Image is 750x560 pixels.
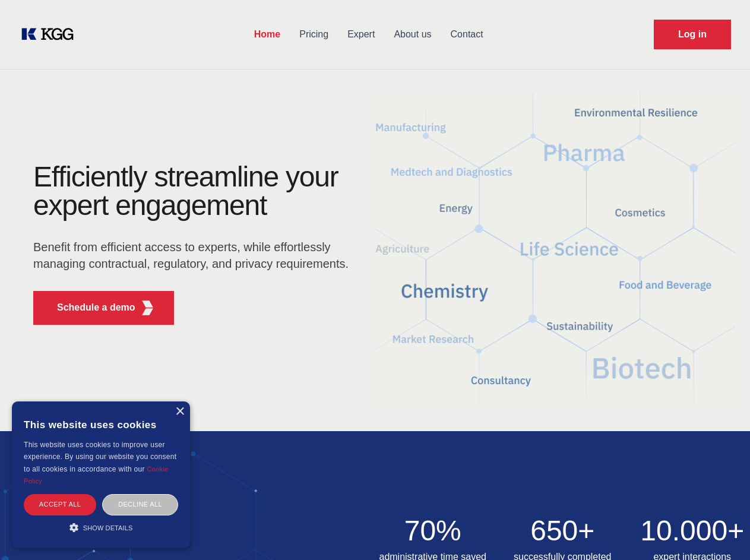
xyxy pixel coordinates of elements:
h2: 650+ [505,517,621,545]
a: Request Demo [654,20,731,49]
a: Home [245,19,290,50]
h1: Efficiently streamline your expert engagement [33,163,356,220]
button: Schedule a demoKGG Fifth Element RED [33,291,174,325]
div: This website uses cookies [24,410,178,439]
h2: 70% [375,517,491,545]
a: Expert [338,19,384,50]
div: Accept all [24,494,96,515]
a: About us [384,19,441,50]
img: KGG Fifth Element RED [375,77,736,419]
span: Show details [83,524,133,531]
a: Cookie Policy [24,466,169,485]
a: KOL Knowledge Platform: Talk to Key External Experts (KEE) [19,25,83,44]
div: Decline all [102,494,178,515]
a: Pricing [290,19,338,50]
a: Contact [441,19,493,50]
p: Benefit from efficient access to experts, while effortlessly managing contractual, regulatory, an... [33,239,356,272]
p: Schedule a demo [57,300,135,315]
div: Close [175,407,184,416]
span: This website uses cookies to improve user experience. By using our website you consent to all coo... [24,441,176,473]
div: Show details [24,521,178,533]
img: KGG Fifth Element RED [140,300,155,315]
